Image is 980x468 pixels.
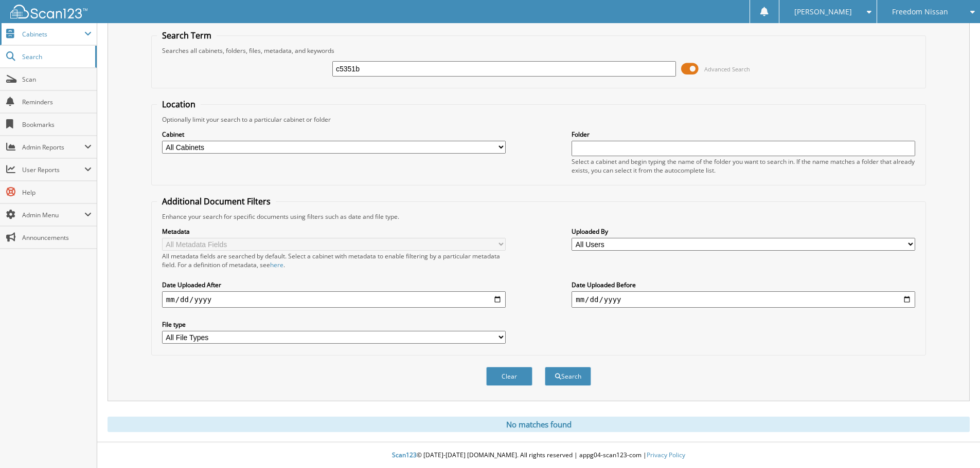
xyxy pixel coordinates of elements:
[892,9,948,15] span: Freedom Nissan
[22,120,92,129] span: Bookmarks
[22,30,84,39] span: Cabinets
[704,65,750,73] span: Advanced Search
[162,252,506,269] div: All metadata fields are searched by default. Select a cabinet with metadata to enable filtering b...
[157,99,201,110] legend: Location
[270,260,283,269] a: here
[545,367,591,386] button: Search
[162,227,506,236] label: Metadata
[162,280,506,289] label: Date Uploaded After
[572,157,915,175] div: Select a cabinet and begin typing the name of the folder you want to search in. If the name match...
[486,367,532,386] button: Clear
[794,9,852,15] span: [PERSON_NAME]
[572,291,915,308] input: end
[572,227,915,236] label: Uploaded By
[157,30,217,41] legend: Search Term
[97,443,980,468] div: © [DATE]-[DATE] [DOMAIN_NAME]. All rights reserved | appg04-scan123-com |
[162,320,506,329] label: File type
[157,212,920,221] div: Enhance your search for specific documents using filters such as date and file type.
[572,280,915,289] label: Date Uploaded Before
[157,196,276,207] legend: Additional Document Filters
[10,5,87,18] img: scan123-logo-white.svg
[392,451,417,459] span: Scan123
[162,130,506,139] label: Cabinet
[22,211,84,219] span: Admin Menu
[157,46,920,55] div: Searches all cabinets, folders, files, metadata, and keywords
[22,52,90,61] span: Search
[22,98,92,106] span: Reminders
[647,451,685,459] a: Privacy Policy
[572,130,915,139] label: Folder
[22,143,84,152] span: Admin Reports
[157,115,920,124] div: Optionally limit your search to a particular cabinet or folder
[22,188,92,197] span: Help
[22,233,92,242] span: Announcements
[162,291,506,308] input: start
[929,419,980,468] iframe: Chat Widget
[108,417,970,432] div: No matches found
[22,75,92,84] span: Scan
[22,165,84,174] span: User Reports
